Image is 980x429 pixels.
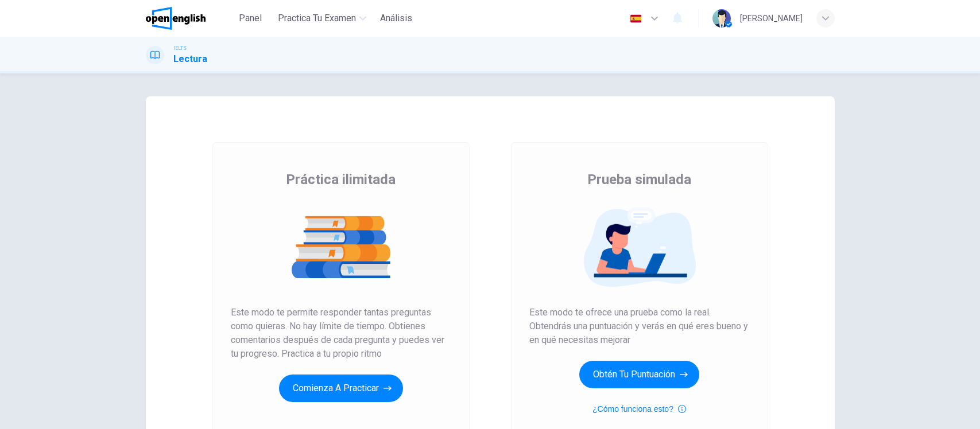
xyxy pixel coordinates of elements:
[587,170,691,189] span: Prueba simulada
[375,8,417,29] button: Análisis
[146,7,233,30] a: OpenEnglish logo
[380,11,412,25] span: Análisis
[232,8,269,29] button: Panel
[278,11,356,25] span: Practica tu examen
[579,361,699,388] button: Obtén tu puntuación
[273,8,371,29] button: Practica tu examen
[592,402,686,416] button: ¿Cómo funciona esto?
[231,306,451,361] span: Este modo te permite responder tantas preguntas como quieras. No hay límite de tiempo. Obtienes c...
[173,44,187,52] span: IELTS
[712,9,731,28] img: Profile picture
[629,14,643,23] img: es
[740,11,803,25] div: [PERSON_NAME]
[239,11,262,25] span: Panel
[173,52,207,66] h1: Lectura
[286,170,396,189] span: Práctica ilimitada
[146,7,206,30] img: OpenEnglish logo
[279,375,403,402] button: Comienza a practicar
[529,306,750,347] span: Este modo te ofrece una prueba como la real. Obtendrás una puntuación y verás en qué eres bueno y...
